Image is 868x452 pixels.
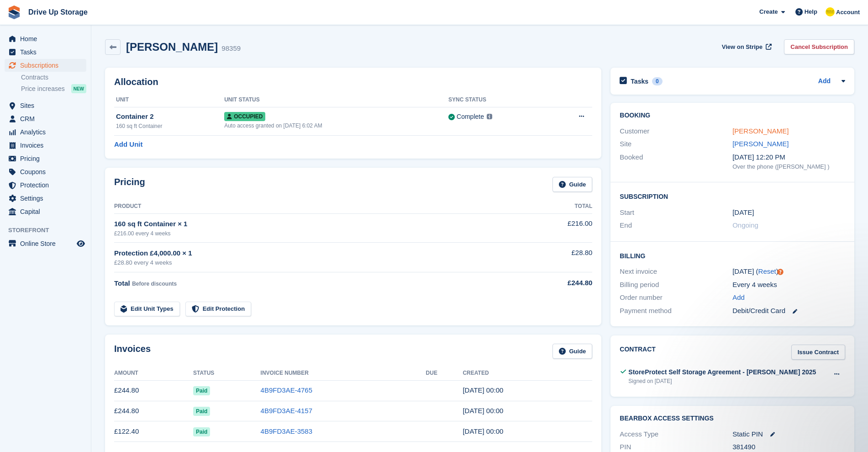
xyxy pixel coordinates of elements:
[620,139,732,149] div: Site
[5,152,86,165] a: menu
[114,229,519,238] div: £216.00 every 4 weeks
[5,205,86,218] a: menu
[116,112,224,122] div: Container 2
[224,112,265,121] span: Occupied
[114,421,193,442] td: £122.40
[732,152,845,163] div: [DATE] 12:20 PM
[732,127,789,135] a: [PERSON_NAME]
[463,386,503,394] time: 2025-09-22 23:00:07 UTC
[620,280,732,290] div: Billing period
[519,278,592,288] div: £244.80
[132,281,177,287] span: Before discounts
[5,46,86,58] a: menu
[620,220,732,231] div: End
[552,177,593,192] a: Guide
[20,32,75,45] span: Home
[261,386,312,394] a: 4B9FD3AE-4765
[126,41,218,53] h2: [PERSON_NAME]
[20,237,75,250] span: Online Store
[224,122,448,130] div: Auto access granted on [DATE] 6:02 AM
[5,165,86,178] a: menu
[5,99,86,112] a: menu
[620,152,732,171] div: Booked
[21,85,65,93] span: Price increases
[620,251,845,260] h2: Billing
[114,366,193,381] th: Amount
[114,219,519,229] div: 160 sq ft Container × 1
[818,76,831,87] a: Add
[732,306,845,316] div: Debit/Credit Card
[20,112,75,125] span: CRM
[114,177,145,192] h2: Pricing
[25,5,91,20] a: Drive Up Storage
[776,268,784,276] div: Tooltip anchor
[20,46,75,58] span: Tasks
[652,77,663,85] div: 0
[758,267,776,275] a: Reset
[114,302,180,317] a: Edit Unit Types
[718,39,773,54] a: View on Stripe
[193,427,210,436] span: Paid
[805,7,817,16] span: Help
[519,213,592,242] td: £216.00
[732,280,845,290] div: Every 4 weeks
[261,366,426,381] th: Invoice Number
[20,179,75,191] span: Protection
[20,152,75,165] span: Pricing
[20,126,75,138] span: Analytics
[193,366,261,381] th: Status
[732,266,845,277] div: [DATE] ( )
[732,429,845,440] div: Static PIN
[20,205,75,218] span: Capital
[620,266,732,277] div: Next invoice
[759,7,778,16] span: Create
[193,407,210,416] span: Paid
[620,345,656,360] h2: Contract
[722,43,763,52] span: View on Stripe
[5,139,86,152] a: menu
[20,59,75,72] span: Subscriptions
[185,302,251,317] a: Edit Protection
[114,248,519,259] div: Protection £4,000.00 × 1
[620,306,732,316] div: Payment method
[732,292,745,303] a: Add
[75,238,86,249] a: Preview store
[519,243,592,272] td: £28.80
[784,39,854,54] a: Cancel Subscription
[5,126,86,138] a: menu
[114,93,224,107] th: Unit
[20,165,75,178] span: Coupons
[5,32,86,45] a: menu
[463,427,503,435] time: 2025-07-28 23:00:26 UTC
[628,377,816,385] div: Signed on [DATE]
[193,386,210,395] span: Paid
[116,122,224,130] div: 160 sq ft Container
[732,162,845,171] div: Over the phone ([PERSON_NAME] )
[463,366,592,381] th: Created
[5,59,86,72] a: menu
[487,114,492,119] img: icon-info-grey-7440780725fd019a000dd9b08b2336e03edf1995a4989e88bcd33f0948082b44.svg
[620,429,732,440] div: Access Type
[8,226,91,235] span: Storefront
[791,345,845,360] a: Issue Contract
[620,207,732,218] div: Start
[732,207,754,218] time: 2025-07-28 23:00:00 UTC
[114,401,193,421] td: £244.80
[261,427,312,435] a: 4B9FD3AE-3583
[620,191,845,201] h2: Subscription
[519,199,592,214] th: Total
[5,179,86,191] a: menu
[114,380,193,401] td: £244.80
[552,344,593,359] a: Guide
[426,366,463,381] th: Due
[114,258,519,267] div: £28.80 every 4 weeks
[732,221,758,229] span: Ongoing
[21,73,86,82] a: Contracts
[20,139,75,152] span: Invoices
[836,8,860,17] span: Account
[20,192,75,205] span: Settings
[628,367,816,377] div: StoreProtect Self Storage Agreement - [PERSON_NAME] 2025
[5,192,86,205] a: menu
[224,93,448,107] th: Unit Status
[114,344,151,359] h2: Invoices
